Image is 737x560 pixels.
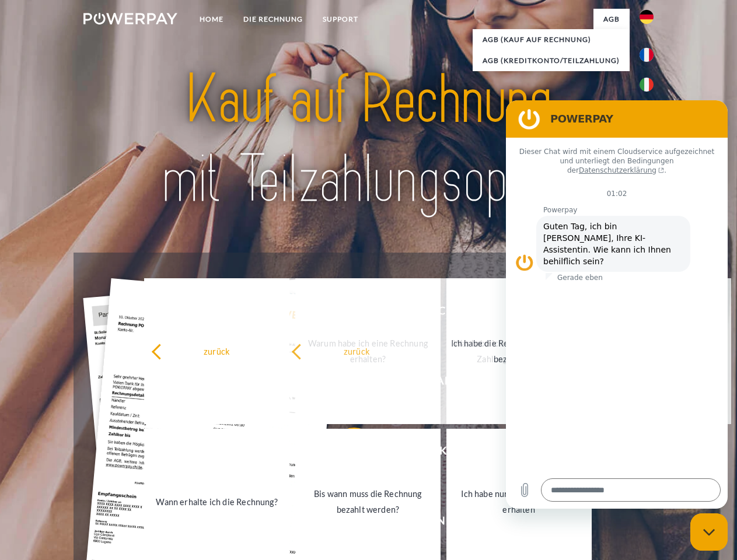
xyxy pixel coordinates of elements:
a: AGB (Kreditkonto/Teilzahlung) [473,50,630,71]
img: de [640,10,654,24]
img: logo-powerpay-white.svg [83,13,177,24]
div: Ich habe die Rechnung bereits bezahlt [442,335,574,367]
div: Bis wann muss die Rechnung bezahlt werden? [302,486,434,517]
div: Wann erhalte ich die Rechnung? [151,494,282,509]
a: SUPPORT [313,9,368,30]
img: fr [640,48,654,62]
a: DIE RECHNUNG [233,9,313,30]
a: AGB (Kauf auf Rechnung) [473,29,630,50]
img: title-powerpay_de.svg [111,56,626,223]
a: Home [190,9,233,30]
iframe: Messaging-Fenster [506,100,728,509]
a: agb [593,9,630,30]
div: zurück [151,343,282,359]
div: Ich habe nur eine Teillieferung erhalten [453,486,585,517]
img: it [640,78,654,92]
div: zurück [291,343,422,359]
iframe: Schaltfläche zum Öffnen des Messaging-Fensters; Konversation läuft [690,513,728,551]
